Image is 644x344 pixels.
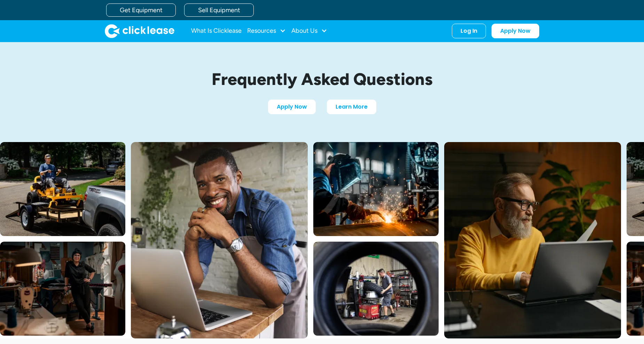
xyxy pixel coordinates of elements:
[106,3,176,17] a: Get Equipment
[313,142,439,236] img: A welder in a large mask working on a large pipe
[313,242,439,336] img: A man fitting a new tire on a rim
[158,70,486,88] h1: Frequently Asked Questions
[268,100,316,114] a: Apply Now
[461,28,477,34] div: Log In
[184,3,254,17] a: Sell Equipment
[105,24,174,38] img: Clicklease logo
[191,24,242,38] a: What Is Clicklease
[327,100,376,114] a: Learn More
[131,142,308,338] img: A smiling man in a blue shirt and apron leaning over a table with a laptop
[492,24,539,38] a: Apply Now
[444,142,621,338] img: Bearded man in yellow sweter typing on his laptop while sitting at his desk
